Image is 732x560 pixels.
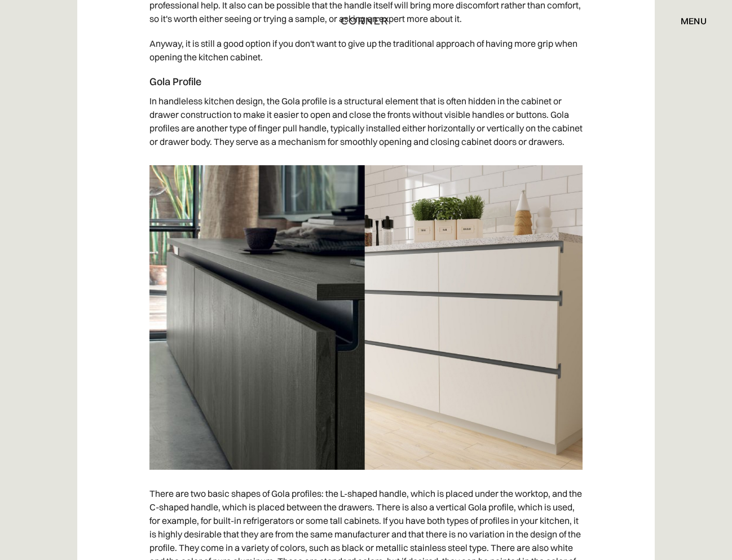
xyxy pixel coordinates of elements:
[324,14,408,28] a: home
[149,31,583,69] p: Anyway, it is still a good option if you don't want to give up the traditional approach of having...
[681,16,707,25] div: menu
[669,11,707,30] div: menu
[149,89,583,154] p: In handleless kitchen design, the Gola profile is a structural element that is often hidden in th...
[149,165,583,470] img: The Gola profiles with different designs on two different kitchen cabinets
[149,75,583,89] h4: Gola Profile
